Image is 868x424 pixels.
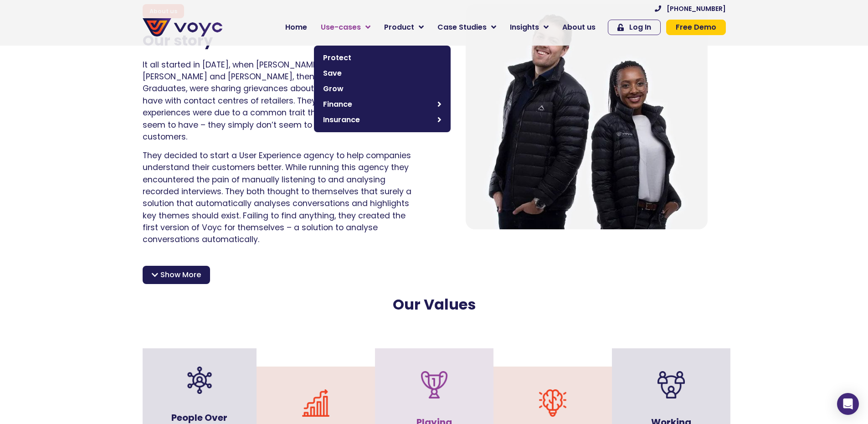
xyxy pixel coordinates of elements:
img: voyc-full-logo [143,18,222,36]
a: Case Studies [431,18,503,36]
p: They decided to start a User Experience agency to help companies understand their customers bette... [143,150,421,246]
span: Show More [160,269,201,280]
a: Finance [318,97,446,112]
span: Home [285,22,307,33]
div: Show More [143,266,210,284]
a: Insurance [318,112,446,128]
img: trophy [421,371,448,398]
a: Product [377,18,431,36]
p: After making it into the prestigious Techstars [DOMAIN_NAME] accelerator in [GEOGRAPHIC_DATA], th... [143,252,726,288]
a: Insights [503,18,555,36]
span: Product [384,22,414,33]
a: Use-cases [314,18,377,36]
a: Home [278,18,314,36]
h2: Our story [143,32,421,49]
a: Free Demo [666,20,726,35]
span: Case Studies [437,22,487,33]
span: [PHONE_NUMBER] [667,5,726,12]
span: Insights [510,22,539,33]
a: Save [318,66,446,81]
a: Log In [608,20,661,35]
img: brain-idea [539,389,566,417]
span: Free Demo [676,24,716,31]
span: Protect [323,52,442,63]
h2: Our Values [145,296,723,313]
div: Open Intercom Messenger [837,393,859,415]
a: Protect [318,50,446,66]
span: Finance [323,99,433,110]
span: Use-cases [321,22,361,33]
span: About us [562,22,596,33]
span: Save [323,68,442,79]
img: organization [186,367,213,394]
a: [PHONE_NUMBER] [655,5,726,12]
span: Log In [629,24,651,31]
p: It all started in [DATE], when [PERSON_NAME]’s co-founders, [PERSON_NAME] and [PERSON_NAME], then... [143,59,421,143]
a: Grow [318,81,446,97]
span: Grow [323,83,442,94]
span: Insurance [323,114,433,125]
img: improvement [302,389,329,417]
img: About us [466,4,708,229]
img: teamwork [657,371,685,398]
a: About us [555,18,602,36]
